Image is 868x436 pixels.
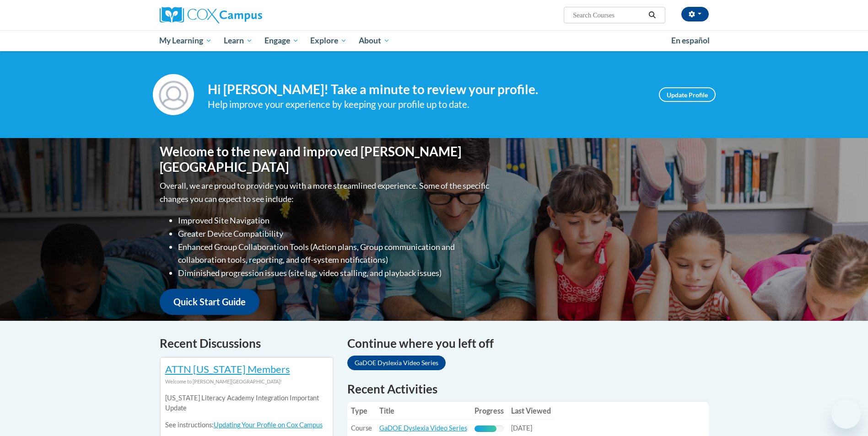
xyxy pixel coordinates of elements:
a: ATTN [US_STATE] Members [165,363,290,375]
li: Improved Site Navigation [178,214,491,227]
div: Main menu [146,30,722,51]
span: About [359,35,390,46]
a: Updating Your Profile on Cox Campus [214,421,323,429]
a: Update Profile [659,87,716,102]
button: Account Settings [681,7,709,21]
span: Learn [224,35,253,46]
li: Enhanced Group Collaboration Tools (Action plans, Group communication and collaboration tools, re... [178,240,491,267]
h4: Continue where you left off [347,335,709,352]
span: Course [351,424,372,432]
p: See instructions: [165,420,328,430]
th: Type [347,402,376,420]
iframe: Button to launch messaging window [831,399,861,429]
li: Greater Device Compatibility [178,227,491,240]
h1: Welcome to the new and improved [PERSON_NAME][GEOGRAPHIC_DATA] [160,144,491,175]
button: Search [645,10,659,21]
a: Learn [218,30,259,51]
a: Cox Campus [160,7,334,23]
span: My Learning [159,35,212,46]
div: Welcome to [PERSON_NAME][GEOGRAPHIC_DATA]! [165,377,328,387]
img: Profile Image [153,74,194,115]
a: En español [665,31,716,50]
div: Help improve your experience by keeping your profile up to date. [208,97,645,112]
li: Diminished progression issues (site lag, video stalling, and playback issues) [178,266,491,280]
h1: Recent Activities [347,381,709,397]
input: Search Courses [572,10,645,21]
th: Last Viewed [507,402,555,420]
span: [DATE] [511,424,532,432]
span: Explore [310,35,347,46]
a: Engage [259,30,305,51]
a: Quick Start Guide [160,289,259,315]
h4: Recent Discussions [160,335,334,352]
p: [US_STATE] Literacy Academy Integration Important Update [165,393,328,413]
th: Title [376,402,471,420]
a: Explore [304,30,353,51]
span: Engage [264,35,299,46]
div: Progress, % [474,425,496,432]
h4: Hi [PERSON_NAME]! Take a minute to review your profile. [208,82,645,97]
span: En español [671,36,710,45]
img: Cox Campus [160,7,262,23]
a: GaDOE Dyslexia Video Series [379,424,467,432]
p: Overall, we are proud to provide you with a more streamlined experience. Some of the specific cha... [160,179,491,206]
a: My Learning [154,30,218,51]
th: Progress [471,402,507,420]
a: GaDOE Dyslexia Video Series [347,356,446,370]
a: About [353,30,396,51]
